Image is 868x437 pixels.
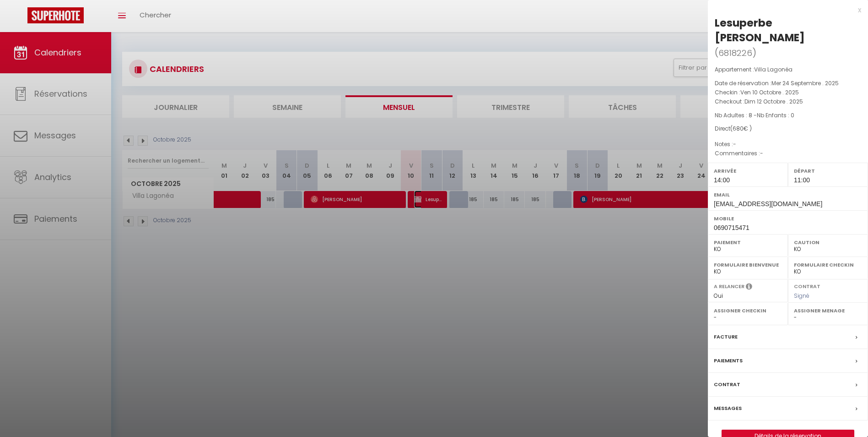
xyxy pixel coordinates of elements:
label: Contrat [794,283,820,289]
label: A relancer [714,283,744,290]
span: 14:00 [714,176,730,184]
span: Villa Lagonéa [754,66,793,73]
label: Messages [714,404,742,413]
span: Nb Adultes : 8 - [715,111,794,119]
i: Sélectionner OUI si vous souhaiter envoyer les séquences de messages post-checkout [746,283,752,293]
span: Dim 12 Octobre . 2025 [744,98,803,105]
span: 11:00 [794,176,810,184]
label: Facture [714,332,738,342]
label: Assigner Checkin [714,306,782,315]
p: Commentaires : [715,149,861,158]
p: Checkout : [715,97,861,106]
div: Direct [715,125,861,133]
label: Formulaire Checkin [794,260,862,269]
label: Paiements [714,356,743,366]
span: - [733,140,736,148]
p: Date de réservation : [715,79,861,88]
span: Signé [794,292,809,300]
span: 680 [733,125,744,132]
span: Mer 24 Septembre . 2025 [771,79,839,87]
p: Notes : [715,140,861,149]
label: Contrat [714,380,740,389]
div: Lesuperbe [PERSON_NAME] [715,16,861,45]
label: Assigner Menage [794,306,862,315]
div: x [708,5,861,16]
p: Appartement : [715,65,861,74]
span: 0690715471 [714,224,749,231]
label: Email [714,190,862,199]
span: ( € ) [730,125,752,132]
label: Formulaire Bienvenue [714,260,782,269]
span: Nb Enfants : 0 [757,111,794,119]
label: Départ [794,166,862,175]
label: Paiement [714,238,782,247]
span: 6818226 [718,47,752,59]
span: [EMAIL_ADDRESS][DOMAIN_NAME] [714,200,822,208]
p: Checkin : [715,88,861,97]
label: Mobile [714,214,862,223]
span: ( ) [715,46,756,59]
span: - [760,149,763,157]
label: Caution [794,238,862,247]
span: Ven 10 Octobre . 2025 [740,88,799,96]
label: Arrivée [714,166,782,175]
